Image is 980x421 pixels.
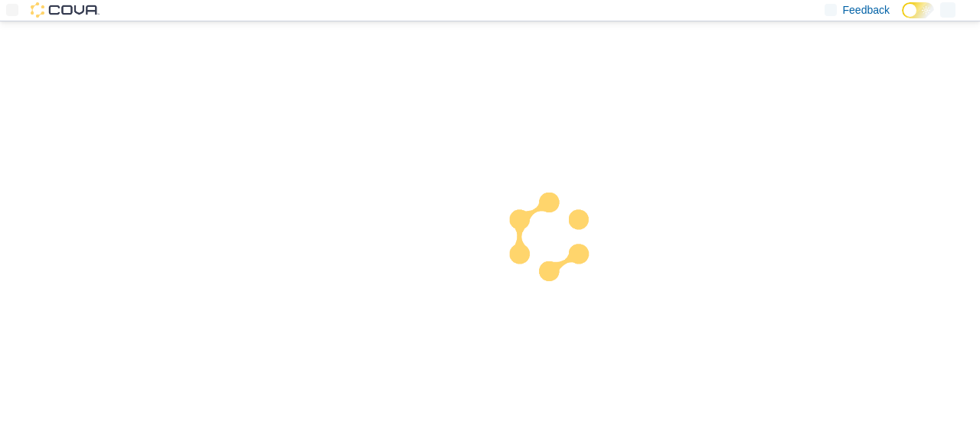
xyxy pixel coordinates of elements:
[843,2,890,18] span: Feedback
[902,18,903,19] span: Dark Mode
[490,181,605,296] img: cova-loader
[31,2,100,18] img: Cova
[902,2,934,18] input: Dark Mode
